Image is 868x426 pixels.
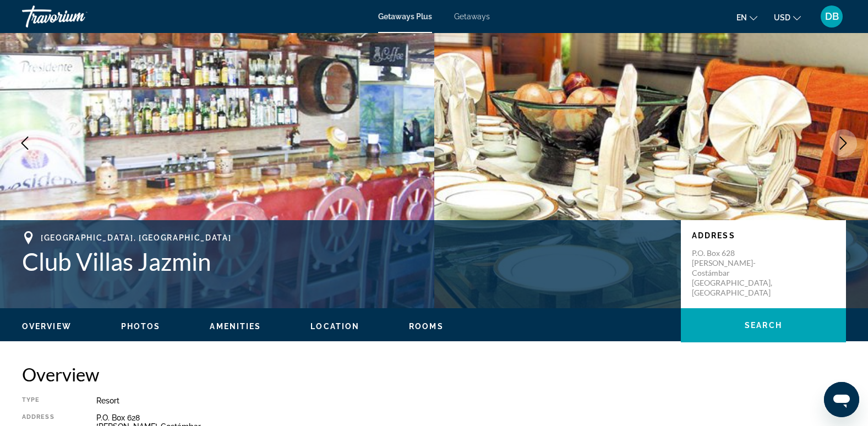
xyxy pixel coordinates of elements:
[774,13,790,22] span: USD
[824,382,859,417] iframe: Button to launch messaging window
[22,396,69,405] div: Type
[409,322,444,331] span: Rooms
[22,322,72,331] span: Overview
[210,322,261,331] span: Amenities
[22,247,670,276] h1: Club Villas Jazmin
[409,321,444,331] button: Rooms
[745,321,782,330] span: Search
[454,12,490,21] a: Getaways
[825,11,839,22] span: DB
[121,322,161,331] span: Photos
[210,321,261,331] button: Amenities
[22,363,846,385] h2: Overview
[121,321,161,331] button: Photos
[736,13,747,22] span: en
[96,396,846,405] div: Resort
[22,321,72,331] button: Overview
[310,322,359,331] span: Location
[11,129,39,157] button: Previous image
[692,231,835,240] p: Address
[378,12,432,21] a: Getaways Plus
[829,129,857,157] button: Next image
[736,9,757,25] button: Change language
[817,5,846,28] button: User Menu
[41,233,231,242] span: [GEOGRAPHIC_DATA], [GEOGRAPHIC_DATA]
[692,248,780,298] p: P.O. Box 628 [PERSON_NAME]-Costámbar [GEOGRAPHIC_DATA], [GEOGRAPHIC_DATA]
[774,9,801,25] button: Change currency
[681,308,846,342] button: Search
[310,321,359,331] button: Location
[22,2,132,31] a: Travorium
